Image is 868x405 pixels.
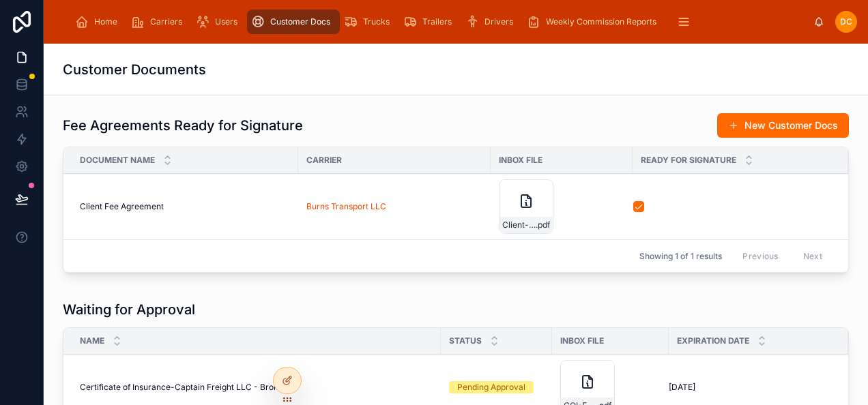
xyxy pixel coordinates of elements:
span: Status [449,335,482,346]
a: Drivers [461,10,523,34]
span: Home [94,16,117,27]
a: Client-Fee-Agreement-11/20/24.pdf [499,179,624,234]
a: Customer Docs [247,10,340,34]
a: Users [192,10,247,34]
span: Document Name [80,155,155,166]
span: Drivers [484,16,513,27]
h1: Waiting for Approval [63,300,195,319]
span: Client-Fee-Agreement-11/20/24 [502,220,536,230]
span: DC [840,16,852,27]
span: Inbox File [560,335,604,346]
a: Weekly Commission Reports [523,10,666,34]
a: Certificate of Insurance-Captain Freight LLC - Broker [80,382,433,393]
a: Carriers [127,10,192,34]
span: Trucks [363,16,390,27]
span: Customer Docs [270,16,330,27]
a: Pending Approval [449,381,544,393]
a: Trucks [340,10,399,34]
a: Home [71,10,127,34]
span: Certificate of Insurance-Captain Freight LLC - Broker [80,382,287,393]
h1: Customer Documents [63,60,206,79]
span: [DATE] [669,382,695,393]
span: Showing 1 of 1 results [639,251,722,262]
span: .pdf [536,220,550,230]
a: [DATE] [669,382,832,393]
div: scrollable content [66,7,813,37]
span: Users [215,16,237,27]
button: New Customer Docs [717,113,849,138]
span: Carrier [306,155,342,166]
span: Name [80,335,104,346]
a: Burns Transport LLC [306,201,386,212]
div: Pending Approval [457,381,525,393]
a: Client Fee Agreement [80,201,290,212]
span: Ready for Signature [641,155,736,166]
span: Inbox File [499,155,542,166]
h1: Fee Agreements Ready for Signature [63,116,303,135]
span: Carriers [150,16,182,27]
span: Client Fee Agreement [80,201,164,212]
span: Weekly Commission Reports [546,16,656,27]
a: Burns Transport LLC [306,201,482,212]
span: Expiration Date [677,335,749,346]
span: Trailers [422,16,452,27]
a: Trailers [399,10,461,34]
